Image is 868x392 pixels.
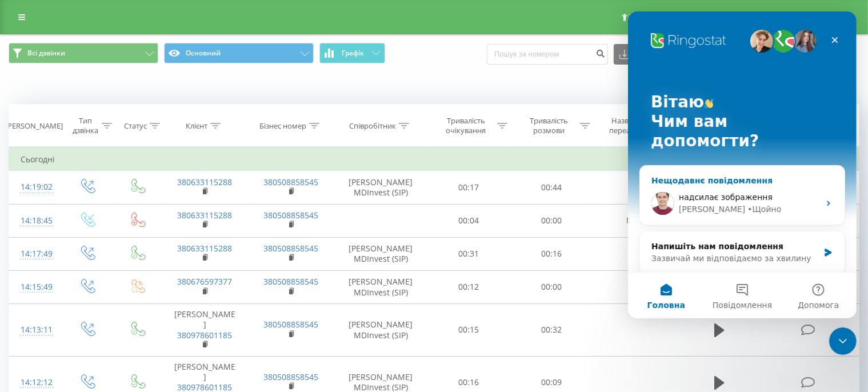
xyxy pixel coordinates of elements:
[124,121,147,131] div: Статус
[186,121,207,131] div: Клієнт
[21,176,50,198] div: 14:19:02
[263,276,318,287] a: 380508858545
[510,270,593,303] td: 00:00
[177,177,232,187] a: 380633115288
[72,116,99,135] div: Тип дзвінка
[427,304,510,357] td: 00:15
[259,121,306,131] div: Бізнес номер
[177,330,232,341] a: 380978601185
[628,11,857,318] iframe: Intercom live chat
[263,177,318,187] a: 380508858545
[334,237,427,270] td: [PERSON_NAME] MDInvest (SIP)
[164,43,314,63] button: Основний
[521,116,577,135] div: Тривалість розмови
[334,270,427,303] td: [PERSON_NAME] MDInvest (SIP)
[614,44,675,65] button: Експорт
[349,121,396,131] div: Співробітник
[603,116,663,135] div: Назва схеми переадресації
[21,210,50,232] div: 14:18:45
[9,43,158,63] button: Всі дзвінки
[21,243,50,265] div: 14:17:49
[829,327,857,355] iframe: Intercom live chat
[438,116,494,135] div: Тривалість очікування
[510,204,593,237] td: 00:00
[263,243,318,254] a: 380508858545
[510,304,593,357] td: 00:32
[427,270,510,303] td: 00:12
[21,319,50,341] div: 14:13:11
[177,276,232,287] a: 380676597377
[263,210,318,221] a: 380508858545
[334,171,427,204] td: [PERSON_NAME] MDInvest (SIP)
[263,319,318,330] a: 380508858545
[162,304,248,357] td: [PERSON_NAME]
[487,44,608,65] input: Пошук за номером
[342,49,364,57] span: Графік
[319,43,385,63] button: Графік
[9,148,859,171] td: Сьогодні
[177,243,232,254] a: 380633115288
[427,171,510,204] td: 00:17
[593,204,679,237] td: Main
[427,237,510,270] td: 00:31
[21,276,50,298] div: 14:15:49
[510,237,593,270] td: 00:16
[177,210,232,221] a: 380633115288
[5,121,63,131] div: [PERSON_NAME]
[263,371,318,382] a: 380508858545
[427,204,510,237] td: 00:04
[510,171,593,204] td: 00:44
[27,49,65,58] span: Всі дзвінки
[334,304,427,357] td: [PERSON_NAME] MDInvest (SIP)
